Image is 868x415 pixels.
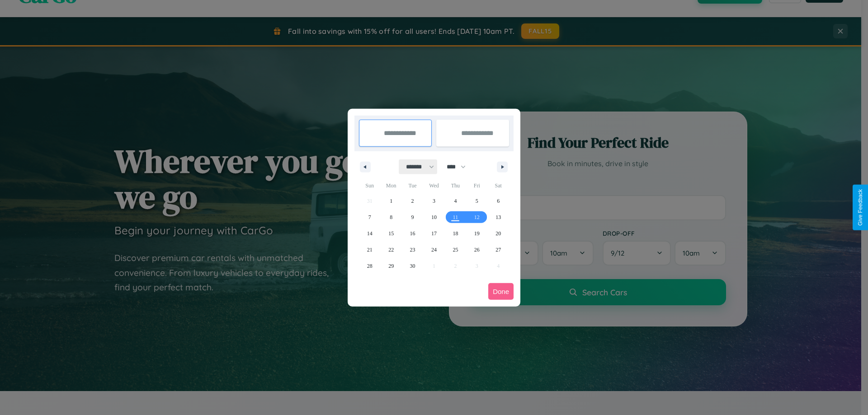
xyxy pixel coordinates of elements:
button: 11 [445,209,466,225]
button: 9 [402,209,423,225]
span: 26 [474,242,480,258]
span: 27 [495,242,501,258]
span: 18 [453,225,458,242]
button: 26 [466,242,487,258]
span: 28 [367,258,373,274]
span: Mon [380,178,401,193]
button: 3 [423,193,444,209]
span: 4 [454,193,457,209]
span: 3 [433,193,435,209]
span: 5 [476,193,478,209]
button: 18 [445,225,466,242]
span: 7 [368,209,371,225]
span: 24 [431,242,437,258]
span: 17 [431,225,437,242]
span: 11 [453,209,458,225]
span: 20 [495,225,501,242]
button: 12 [466,209,487,225]
button: 1 [380,193,401,209]
button: 17 [423,225,444,242]
button: 7 [359,209,380,225]
button: 24 [423,242,444,258]
button: 8 [380,209,401,225]
span: Sun [359,178,380,193]
span: 22 [388,242,394,258]
button: 19 [466,225,487,242]
button: 13 [488,209,509,225]
button: 2 [402,193,423,209]
button: 21 [359,242,380,258]
span: 14 [367,225,373,242]
button: 23 [402,242,423,258]
span: 2 [411,193,414,209]
button: Done [488,283,514,300]
button: 16 [402,225,423,242]
span: 12 [474,209,480,225]
button: 20 [488,225,509,242]
span: Wed [423,178,444,193]
button: 27 [488,242,509,258]
span: 23 [410,242,415,258]
span: 8 [390,209,392,225]
button: 5 [466,193,487,209]
button: 22 [380,242,401,258]
button: 28 [359,258,380,274]
span: 16 [410,225,415,242]
span: Thu [445,178,466,193]
button: 6 [488,193,509,209]
button: 10 [423,209,444,225]
button: 14 [359,225,380,242]
button: 30 [402,258,423,274]
span: 6 [497,193,500,209]
span: 30 [410,258,415,274]
button: 29 [380,258,401,274]
button: 25 [445,242,466,258]
span: Sat [488,178,509,193]
span: Tue [402,178,423,193]
span: 21 [367,242,373,258]
span: 13 [495,209,501,225]
span: 1 [390,193,392,209]
div: Give Feedback [857,189,863,226]
span: 9 [411,209,414,225]
span: 19 [474,225,480,242]
span: Fri [466,178,487,193]
span: 15 [388,225,394,242]
button: 15 [380,225,401,242]
span: 25 [453,242,458,258]
span: 29 [388,258,394,274]
button: 4 [445,193,466,209]
span: 10 [431,209,437,225]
